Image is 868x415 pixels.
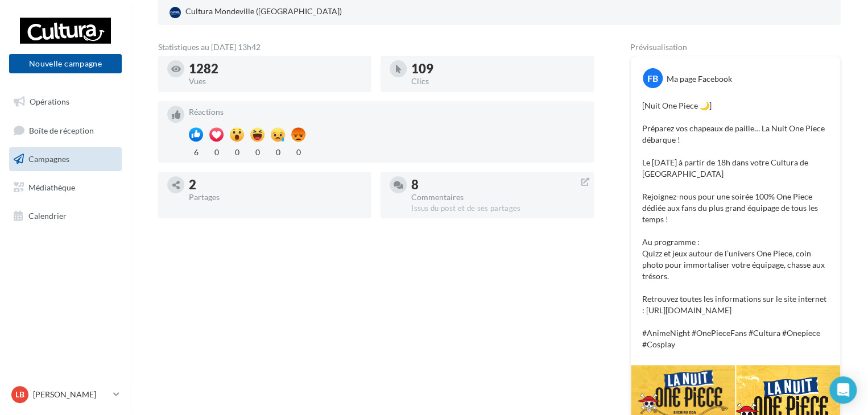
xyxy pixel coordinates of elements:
div: Réactions [189,108,585,116]
div: Issus du post et de ses partages [411,204,585,214]
div: FB [643,68,663,88]
div: 8 [411,179,585,191]
span: Boîte de réception [29,125,94,135]
a: Calendrier [7,204,124,228]
div: Open Intercom Messenger [829,376,857,404]
a: Opérations [7,90,124,114]
p: [PERSON_NAME] [33,389,109,400]
div: Vues [189,77,362,85]
div: 2 [189,179,362,191]
span: Campagnes [28,154,69,164]
span: LB [15,389,24,400]
div: Commentaires [411,193,585,201]
div: Cultura Mondeville ([GEOGRAPHIC_DATA]) [167,3,344,20]
span: Opérations [30,97,69,106]
div: Ma page Facebook [667,73,732,85]
a: Campagnes [7,147,124,171]
div: 109 [411,63,585,75]
div: 0 [271,144,285,158]
span: Médiathèque [28,182,75,192]
p: [Nuit One Piece 🌙] Préparez vos chapeaux de paille… La Nuit One Piece débarque ! Le [DATE] à part... [642,100,829,350]
div: 6 [189,144,203,158]
div: Prévisualisation [630,43,841,51]
div: Partages [189,193,362,201]
div: Statistiques au [DATE] 13h42 [158,43,594,51]
button: Nouvelle campagne [9,54,122,73]
a: Médiathèque [7,176,124,200]
div: 1282 [189,63,362,75]
div: 0 [291,144,305,158]
div: 0 [209,144,224,158]
a: Cultura Mondeville ([GEOGRAPHIC_DATA]) [167,3,388,20]
div: 0 [250,144,264,158]
div: 0 [230,144,244,158]
a: Boîte de réception [7,118,124,143]
a: LB [PERSON_NAME] [9,384,122,405]
span: Calendrier [28,210,67,220]
div: Clics [411,77,585,85]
